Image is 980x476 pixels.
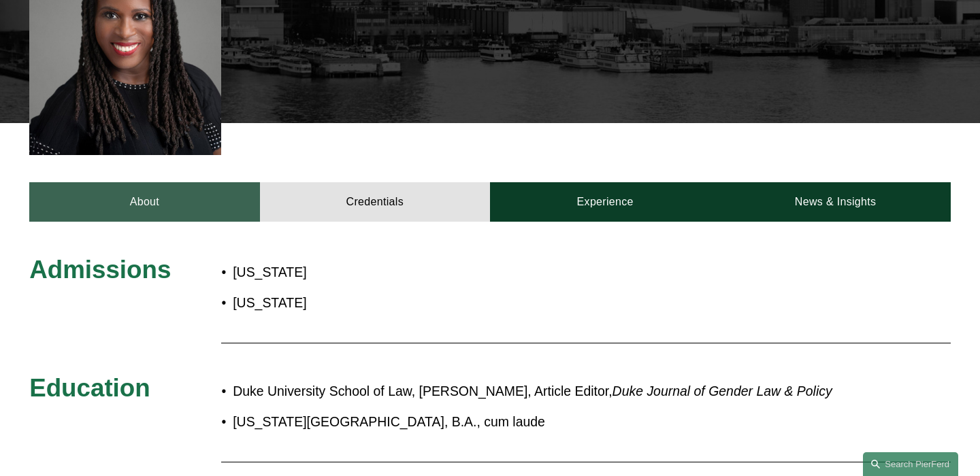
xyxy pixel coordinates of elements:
[29,374,150,402] span: Education
[233,410,835,434] p: [US_STATE][GEOGRAPHIC_DATA], B.A., cum laude
[490,182,720,222] a: Experience
[863,452,958,476] a: Search this site
[260,182,490,222] a: Credentials
[233,291,567,315] p: [US_STATE]
[29,256,171,284] span: Admissions
[233,379,835,403] p: Duke University School of Law, [PERSON_NAME], Article Editor,
[720,182,950,222] a: News & Insights
[233,260,567,284] p: [US_STATE]
[612,384,832,398] em: Duke Journal of Gender Law & Policy
[29,182,259,222] a: About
